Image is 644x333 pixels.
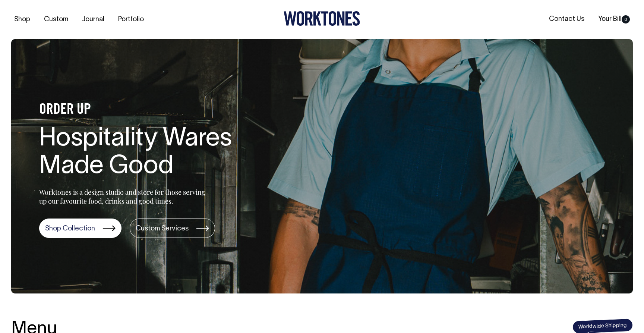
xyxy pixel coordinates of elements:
[41,13,71,26] a: Custom
[595,13,633,25] a: Your Bill0
[39,219,121,238] a: Shop Collection
[39,188,209,205] p: Worktones is a design studio and store for those serving up our favourite food, drinks and good t...
[39,125,278,181] h1: Hospitality Wares Made Good
[130,219,215,238] a: Custom Services
[546,13,587,25] a: Contact Us
[115,13,147,26] a: Portfolio
[11,13,33,26] a: Shop
[622,15,630,23] span: 0
[79,13,107,26] a: Journal
[39,102,278,118] h4: ORDER UP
